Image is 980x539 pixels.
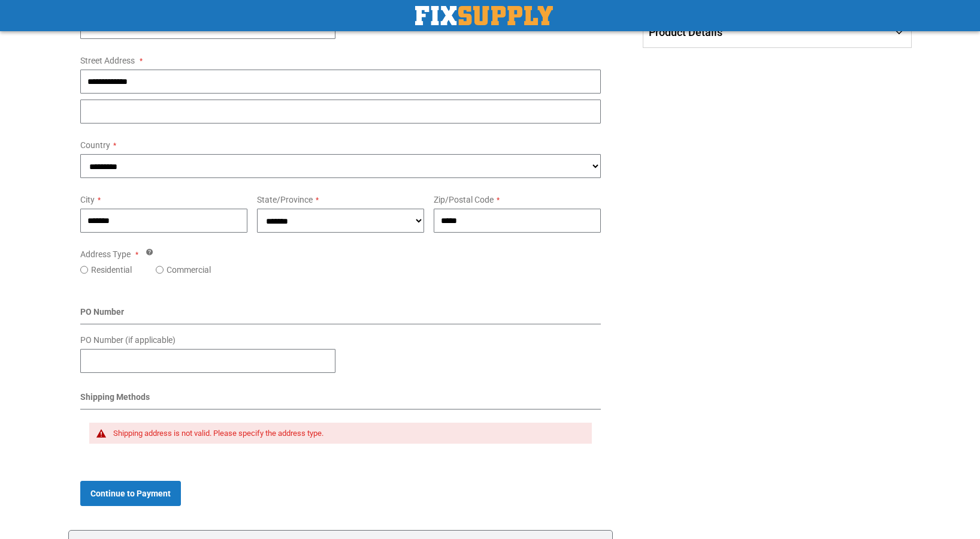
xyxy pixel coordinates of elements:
span: City [80,195,95,204]
a: store logo [415,6,553,25]
span: Country [80,140,110,150]
div: Shipping address is not valid. Please specify the address type. [113,429,580,438]
span: Product Details [649,26,722,38]
span: Street Address [80,56,135,65]
span: State/Province [257,195,313,204]
span: PO Number (if applicable) [80,335,176,345]
label: Residential [91,264,132,276]
span: Address Type [80,249,131,259]
button: Continue to Payment [80,481,181,506]
img: Fix Industrial Supply [415,6,553,25]
label: Commercial [167,264,211,276]
span: Continue to Payment [90,489,171,498]
div: Shipping Methods [80,391,601,409]
span: Zip/Postal Code [434,195,494,204]
div: PO Number [80,306,601,324]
